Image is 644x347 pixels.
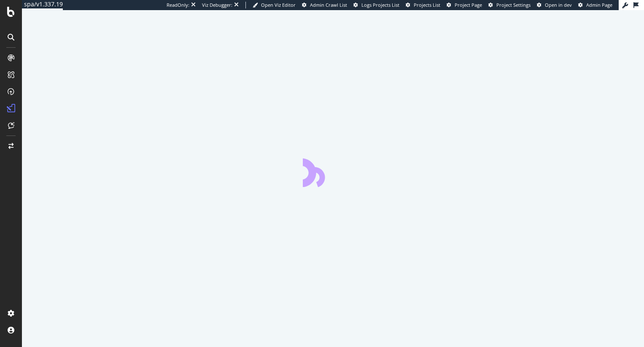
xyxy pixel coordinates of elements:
[253,2,296,8] a: Open Viz Editor
[406,2,440,8] a: Projects List
[455,2,482,8] span: Project Page
[586,2,612,8] span: Admin Page
[496,2,531,8] span: Project Settings
[302,2,347,8] a: Admin Crawl List
[414,2,440,8] span: Projects List
[202,2,232,8] div: Viz Debugger:
[261,2,296,8] span: Open Viz Editor
[537,2,572,8] a: Open in dev
[361,2,399,8] span: Logs Projects List
[353,2,399,8] a: Logs Projects List
[310,2,347,8] span: Admin Crawl List
[545,2,572,8] span: Open in dev
[578,2,612,8] a: Admin Page
[488,2,531,8] a: Project Settings
[447,2,482,8] a: Project Page
[303,157,364,187] div: animation
[167,2,189,8] div: ReadOnly:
